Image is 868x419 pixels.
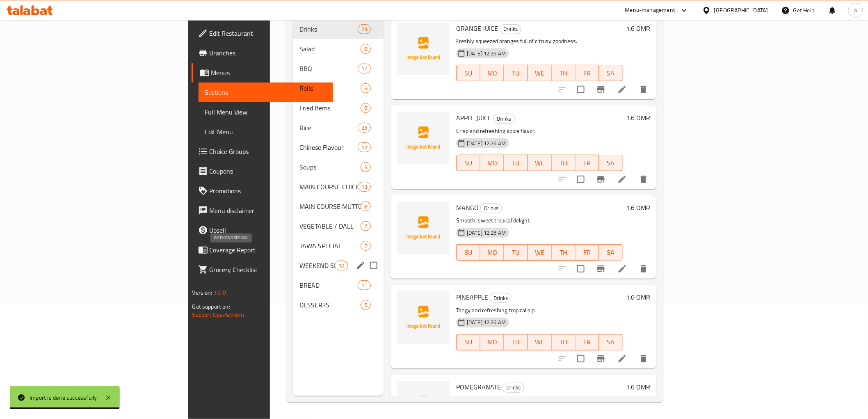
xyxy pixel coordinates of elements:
div: items [361,83,371,93]
span: TU [507,67,525,79]
span: TH [555,336,572,348]
h6: 1.6 OMR [626,291,650,303]
a: Upsell [192,220,333,240]
button: SU [456,155,480,171]
span: Get support on: [192,301,230,312]
span: WE [531,157,548,169]
a: Branches [192,43,333,63]
div: Drinks [500,24,521,34]
span: 17 [358,65,370,73]
span: Edit Restaurant [210,28,327,38]
div: items [358,142,371,152]
button: FR [576,155,599,171]
a: Sections [199,82,333,102]
a: Promotions [192,181,333,201]
button: TH [552,334,576,350]
a: Coupons [192,161,333,181]
div: items [361,221,371,231]
button: MO [480,155,504,171]
p: Rich, antioxidant-packed ruby red juice. [456,395,623,405]
button: Branch-specific-item [591,349,611,369]
span: MO [484,247,501,259]
span: TH [555,247,572,259]
span: WE [531,247,548,259]
span: Chinese Flavour [299,142,357,152]
span: VEGETABLE / DALL [299,221,361,231]
div: items [361,103,371,113]
span: 5 [361,301,370,309]
span: Select to update [572,260,589,277]
button: TH [552,155,576,171]
span: [DATE] 12:26 AM [464,50,509,57]
a: Edit menu item [617,85,627,94]
h6: 1.6 OMR [626,23,650,34]
span: APPLE JUICE [456,112,491,124]
span: Drinks [490,293,511,303]
a: Edit Menu [199,122,333,142]
div: Rice [299,123,357,133]
div: Salad [299,44,361,54]
span: Full Menu View [205,107,327,117]
span: WEEKEND SPECIAL [299,261,334,270]
span: TH [555,67,572,79]
div: Drinks [503,383,524,393]
a: Grocery Checklist [192,260,333,279]
span: SA [602,157,619,169]
span: WE [531,67,548,79]
div: VEGETABLE / DALL7 [293,216,384,236]
div: Salad8 [293,39,384,59]
div: items [361,241,371,251]
span: Menu disclaimer [210,206,327,215]
span: WE [531,336,548,348]
span: Branches [210,48,327,58]
div: BREAD11 [293,275,384,295]
span: 25 [358,124,370,132]
span: TU [507,157,525,169]
nav: Menu sections [293,16,384,318]
button: SU [456,65,480,81]
button: FR [576,65,599,81]
span: Coupons [210,166,327,176]
div: items [361,162,371,172]
span: BREAD [299,280,357,290]
span: ORANGE JUICE [456,22,498,34]
span: Drinks [481,204,502,213]
span: FR [579,247,596,259]
div: MAIN COURSE MUTTON8 [293,197,384,216]
span: 10 [335,262,347,270]
button: TU [504,244,528,261]
button: SA [599,155,623,171]
span: DESSERTS [299,300,361,310]
span: Upsell [210,225,327,235]
div: WEEKEND SPECIAL10edit [293,256,384,275]
a: Support.OpsPlatform [192,309,244,320]
button: TH [552,244,576,261]
button: FR [576,334,599,350]
button: MO [480,334,504,350]
p: Tangy and refreshing tropical sip. [456,305,623,316]
span: SU [460,247,477,259]
span: Version: [192,287,212,298]
p: Freshly squeezed oranges full of citrusy goodness. [456,36,623,46]
img: ORANGE JUICE [397,23,450,75]
span: Select to update [572,81,589,98]
span: Drinks [500,24,521,34]
span: FR [579,67,596,79]
span: 4 [361,163,370,171]
div: Drinks [480,204,502,213]
div: BBQ17 [293,59,384,78]
button: TU [504,334,528,350]
div: items [358,64,371,73]
div: Rolls [299,83,361,93]
button: TU [504,65,528,81]
button: SU [456,334,480,350]
span: MO [484,157,501,169]
span: SU [460,67,477,79]
span: Drinks [493,114,514,124]
span: TU [507,336,525,348]
span: MAIN COURSE MUTTON [299,201,361,211]
span: Drinks [503,383,524,392]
